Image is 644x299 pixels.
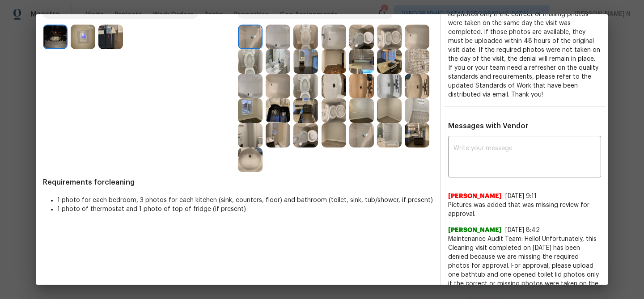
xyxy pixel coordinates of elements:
[448,226,502,235] span: [PERSON_NAME]
[43,178,433,187] span: Requirements for cleaning
[448,201,601,219] span: Pictures was added that was missing review for approval.
[505,193,537,199] span: [DATE] 9:11
[57,196,433,205] li: 1 photo for each bedroom, 3 photos for each kitchen (sink, counters, floor) and bathroom (toilet,...
[448,192,502,201] span: [PERSON_NAME]
[57,205,433,214] li: 1 photo of thermostat and 1 photo of top of fridge (if present)
[448,122,528,130] span: Messages with Vendor
[505,227,540,233] span: [DATE] 8:42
